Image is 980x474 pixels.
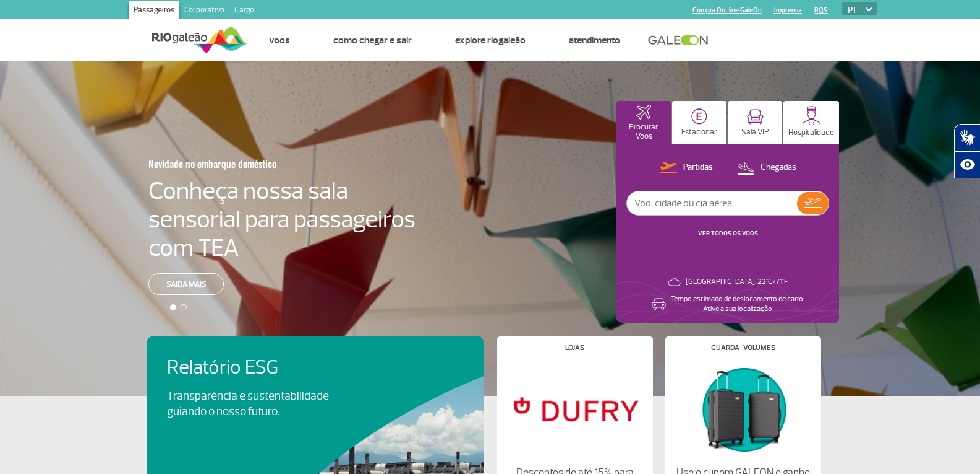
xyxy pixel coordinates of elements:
p: Sala VIP [741,128,769,137]
div: Plugin de acessibilidade da Hand Talk. [954,124,980,178]
h4: Conheça nossa sala sensorial para passageiros com TEA [148,177,415,262]
img: carParkingHome.svg [691,108,707,125]
img: Guarda-volumes [675,361,810,457]
button: Estacionar [672,101,726,144]
a: RQS [814,6,828,14]
p: Partidas [683,162,713,173]
button: Hospitalidade [783,101,839,144]
input: Voo, cidade ou cia aérea [627,191,797,215]
p: Procurar Voos [623,123,665,141]
p: [GEOGRAPHIC_DATA]: 22°C/71°F [686,277,788,287]
button: Sala VIP [728,101,782,144]
h4: Relatório ESG [167,356,364,379]
a: Saiba mais [148,273,224,295]
p: Tempo estimado de deslocamento de carro: Ative a sua localização [671,294,804,314]
img: vipRoom.svg [747,109,764,125]
a: Relatório ESGTransparência e sustentabilidade guiando o nosso futuro. [167,356,464,419]
a: VER TODOS OS VOOS [698,229,758,237]
a: Passageiros [129,1,179,21]
a: Explore RIOgaleão [455,34,526,46]
a: Compra On-line GaleOn [692,6,762,14]
h3: Novidade no embarque doméstico [148,151,355,177]
p: Hospitalidade [788,128,834,138]
a: Imprensa [774,6,802,14]
img: Lojas [507,361,642,457]
h4: Lojas [565,345,584,351]
a: Voos [269,34,290,46]
p: Estacionar [681,128,717,137]
img: airplaneHomeActive.svg [636,105,651,120]
a: Cargo [229,1,259,21]
button: Abrir recursos assistivos. [954,151,980,178]
img: hospitality.svg [802,106,821,125]
a: Como chegar e sair [333,34,412,46]
p: Chegadas [761,162,796,173]
h4: Guarda-volumes [711,345,775,351]
button: Chegadas [733,160,800,176]
button: Procurar Voos [616,101,671,144]
button: VER TODOS OS VOOS [694,229,762,239]
a: Corporativo [179,1,229,21]
p: Transparência e sustentabilidade guiando o nosso futuro. [167,388,343,419]
button: Abrir tradutor de língua de sinais. [954,124,980,151]
a: Atendimento [569,34,620,46]
button: Partidas [656,160,717,176]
